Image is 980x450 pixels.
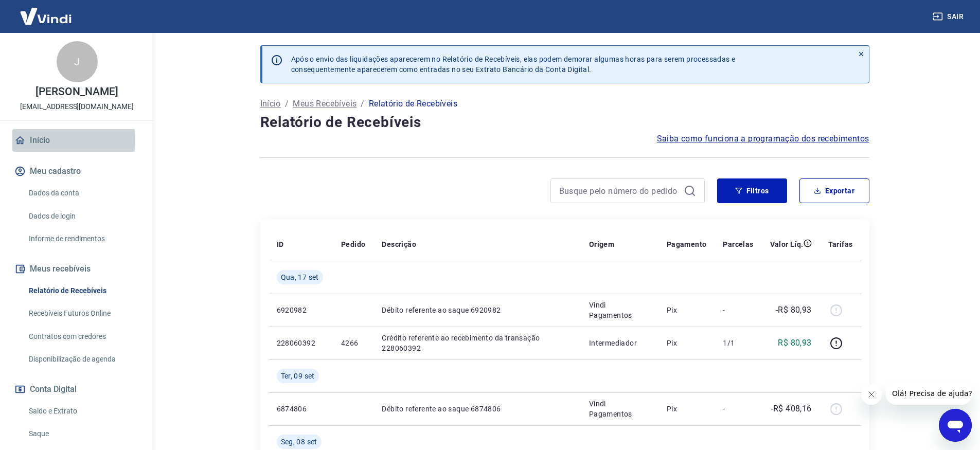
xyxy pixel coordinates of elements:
[341,239,365,249] p: Pedido
[277,239,284,249] p: ID
[281,437,317,447] span: Seg, 08 set
[12,160,141,183] button: Meu cadastro
[861,384,882,405] iframe: Fechar mensagem
[717,178,787,203] button: Filtros
[25,401,141,422] a: Saldo e Extrato
[260,98,281,110] a: Início
[886,382,972,405] iframe: Mensagem da empresa
[12,129,141,152] a: Início
[6,7,86,15] span: Olá! Precisa de ajuda?
[277,338,325,348] p: 228060392
[776,304,812,316] p: -R$ 80,93
[25,183,141,204] a: Dados da conta
[931,7,968,26] button: Sair
[382,333,573,353] p: Crédito referente ao recebimento da transação 228060392
[341,338,365,348] p: 4266
[667,338,707,348] p: Pix
[667,239,707,249] p: Pagamento
[35,86,118,97] p: [PERSON_NAME]
[369,98,457,110] p: Relatório de Recebíveis
[12,378,141,401] button: Conta Digital
[770,239,804,249] p: Valor Líq.
[723,239,753,249] p: Parcelas
[778,337,811,349] p: R$ 80,93
[25,303,141,324] a: Recebíveis Futuros Online
[12,1,79,32] img: Vindi
[667,404,707,414] p: Pix
[589,239,614,249] p: Origem
[667,305,707,315] p: Pix
[382,239,416,249] p: Descrição
[20,101,134,112] p: [EMAIL_ADDRESS][DOMAIN_NAME]
[723,305,753,315] p: -
[657,133,869,145] a: Saiba como funciona a programação dos recebimentos
[589,338,650,348] p: Intermediador
[277,305,325,315] p: 6920982
[382,305,573,315] p: Débito referente ao saque 6920982
[281,371,315,381] span: Ter, 09 set
[281,272,319,282] span: Qua, 17 set
[25,228,141,249] a: Informe de rendimentos
[25,423,141,444] a: Saque
[25,280,141,301] a: Relatório de Recebíveis
[12,258,141,280] button: Meus recebíveis
[291,54,736,75] p: Após o envio das liquidações aparecerem no Relatório de Recebíveis, elas podem demorar algumas ho...
[277,404,325,414] p: 6874806
[723,338,753,348] p: 1/1
[939,409,972,442] iframe: Botão para abrir a janela de mensagens
[559,183,680,199] input: Busque pelo número do pedido
[293,98,357,110] a: Meus Recebíveis
[828,239,853,249] p: Tarifas
[285,98,289,110] p: /
[589,300,650,320] p: Vindi Pagamentos
[799,178,869,203] button: Exportar
[382,404,573,414] p: Débito referente ao saque 6874806
[589,399,650,419] p: Vindi Pagamentos
[723,404,753,414] p: -
[25,349,141,370] a: Disponibilização de agenda
[25,206,141,227] a: Dados de login
[361,98,364,110] p: /
[260,112,869,133] h4: Relatório de Recebíveis
[57,41,98,82] div: J
[25,326,141,347] a: Contratos com credores
[771,403,812,415] p: -R$ 408,16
